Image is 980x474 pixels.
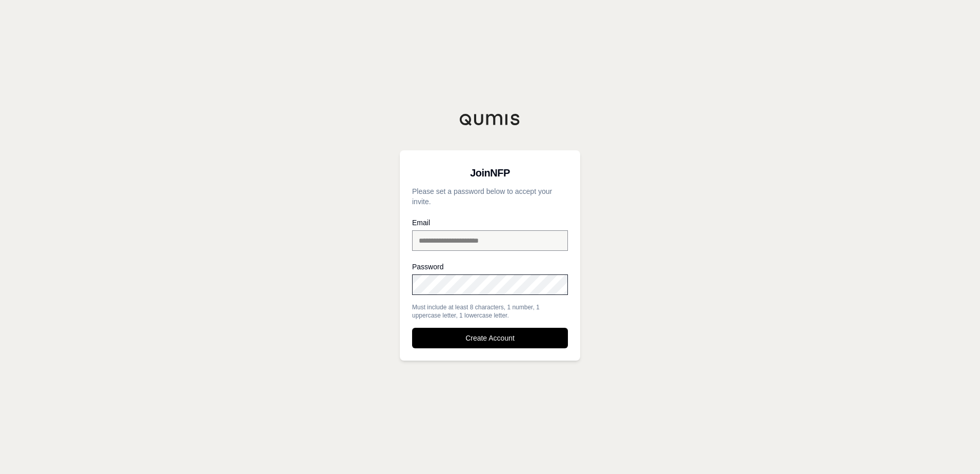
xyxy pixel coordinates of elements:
[412,263,568,270] label: Password
[412,328,568,348] button: Create Account
[459,113,521,126] img: Qumis
[412,163,568,183] h3: Join NFP
[412,219,568,226] label: Email
[412,186,568,207] p: Please set a password below to accept your invite.
[412,303,568,320] div: Must include at least 8 characters, 1 number, 1 uppercase letter, 1 lowercase letter.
